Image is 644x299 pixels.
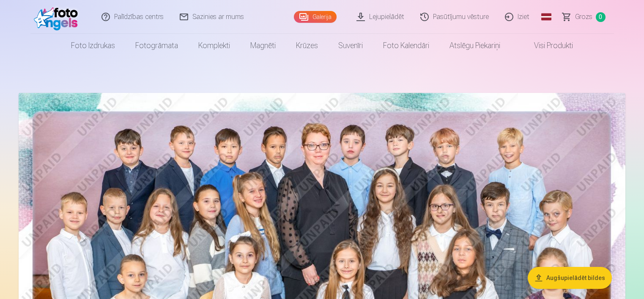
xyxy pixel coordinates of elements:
[188,34,240,57] a: Komplekti
[125,34,188,57] a: Fotogrāmata
[328,34,373,57] a: Suvenīri
[510,34,583,57] a: Visi produkti
[528,267,612,289] button: Augšupielādēt bildes
[61,34,125,57] a: Foto izdrukas
[596,12,606,22] span: 0
[294,11,337,23] a: Galerija
[240,34,286,57] a: Magnēti
[575,12,592,22] span: Grozs
[34,3,82,30] img: /fa1
[439,34,510,57] a: Atslēgu piekariņi
[286,34,328,57] a: Krūzes
[373,34,439,57] a: Foto kalendāri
